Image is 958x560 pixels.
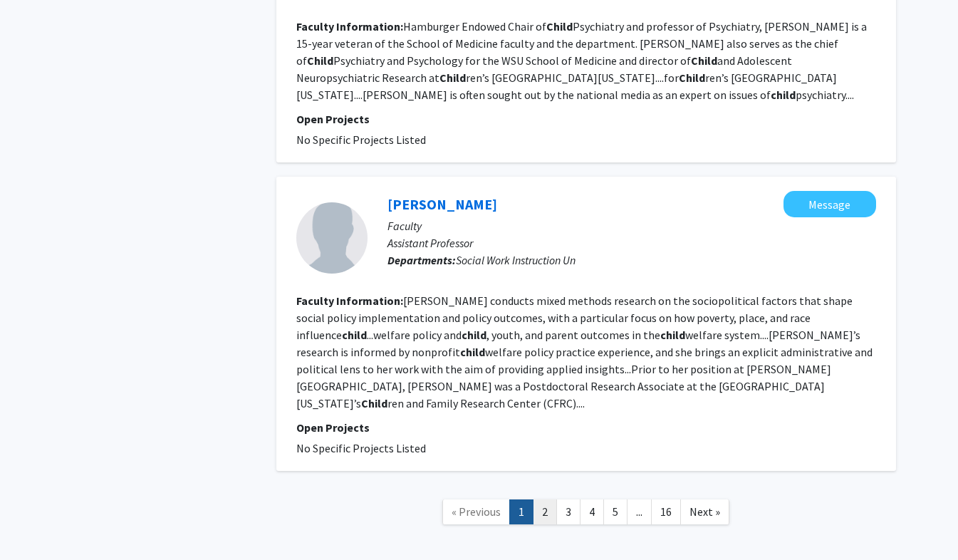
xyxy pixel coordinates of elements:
b: Child [691,53,717,68]
a: 2 [533,499,557,524]
nav: Page navigation [276,485,896,543]
a: 4 [580,499,604,524]
p: Assistant Professor [387,234,876,252]
p: Open Projects [296,110,876,128]
b: child [460,345,485,359]
a: 3 [556,499,580,524]
b: Child [679,71,705,85]
span: « Previous [452,504,501,519]
b: Faculty Information: [296,294,403,308]
iframe: Chat [11,496,61,549]
button: Message Melanie Nadon [783,191,876,217]
span: Social Work Instruction Un [456,253,576,267]
p: Faculty [387,217,876,234]
span: No Specific Projects Listed [296,441,426,455]
a: 16 [651,499,681,524]
b: child [660,328,685,342]
b: child [342,328,367,342]
a: 5 [603,499,628,524]
fg-read-more: [PERSON_NAME] conducts mixed methods research on the sociopolitical factors that shape social pol... [296,294,873,410]
b: child [462,328,486,342]
b: Child [439,71,466,85]
b: Faculty Information: [296,19,403,33]
b: child [771,88,796,102]
b: Departments: [387,253,456,267]
b: Child [546,19,573,33]
span: Next » [689,504,720,519]
b: Child [307,53,333,68]
a: Next [680,499,729,524]
p: Open Projects [296,419,876,436]
a: Previous Page [442,499,510,524]
span: No Specific Projects Listed [296,133,426,147]
span: ... [636,504,642,519]
fg-read-more: Hamburger Endowed Chair of Psychiatry and professor of Psychiatry, [PERSON_NAME] is a 15-year vet... [296,19,867,102]
a: 1 [509,499,533,524]
a: [PERSON_NAME] [387,195,497,213]
b: Child [361,396,387,410]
